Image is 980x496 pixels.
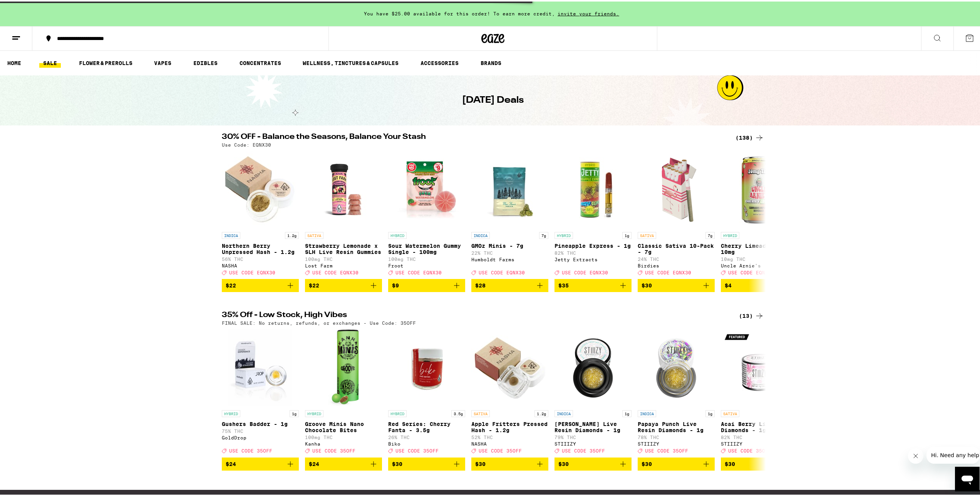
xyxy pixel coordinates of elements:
[721,230,739,237] p: HYBRID
[534,409,548,416] p: 1.2g
[222,230,240,237] p: INDICA
[721,433,798,438] p: 82% THC
[462,92,524,105] h1: [DATE] Deals
[955,465,980,490] iframe: Button to launch messaging window
[479,269,525,274] span: USE CODE EQNX30
[554,433,632,438] p: 79% THC
[312,447,355,452] span: USE CODE 35OFF
[222,241,299,254] p: Northern Berry Unpressed Hash - 1.2g
[721,419,798,432] p: Acai Berry Live Resin Diamonds - 1g
[638,150,715,277] a: Open page for Classic Sativa 10-Pack - 7g from Birdies
[388,230,407,237] p: HYBRID
[477,57,505,66] a: BRANDS
[228,328,292,405] img: GoldDrop - Gushers Badder - 1g
[926,445,980,462] iframe: Message from company
[725,281,732,287] span: $4
[638,277,715,291] button: Add to bag
[721,440,798,445] div: STIIIZY
[721,328,798,456] a: Open page for Acai Berry Live Resin Diamonds - 1g from STIIIZY
[222,328,299,456] a: Open page for Gushers Badder - 1g from GoldDrop
[554,456,632,469] button: Add to bag
[388,419,465,432] p: Red Series: Cherry Fanta - 3.5g
[75,57,136,66] a: FLOWER & PREROLLS
[728,269,774,274] span: USE CODE EQNX30
[388,150,465,227] img: Froot - Sour Watermelon Gummy Single - 100mg
[305,419,382,432] p: Groove Minis Nano Chocolate Bites
[3,57,25,66] a: HOME
[622,230,632,237] p: 1g
[558,459,569,466] span: $30
[388,456,465,469] button: Add to bag
[222,419,299,426] p: Gushers Badder - 1g
[705,230,715,237] p: 7g
[721,241,798,254] p: Cherry Limeade 7.5oz - 10mg
[305,328,382,456] a: Open page for Groove Minis Nano Chocolate Bites from Kanha
[554,150,632,227] img: Jetty Extracts - Pineapple Express - 1g
[305,433,382,438] p: 100mg THC
[638,262,715,267] div: Birdies
[475,459,486,466] span: $30
[222,310,726,319] h2: 35% Off - Low Stock, High Vibes
[222,262,299,267] div: NASHA
[562,269,608,274] span: USE CODE EQNX30
[471,328,548,456] a: Open page for Apple Fritters Pressed Hash - 1.2g from NASHA
[388,409,407,416] p: HYBRID
[638,255,715,260] p: 24% THC
[554,256,632,261] div: Jetty Extracts
[388,262,465,267] div: Froot
[721,262,798,267] div: Uncle Arnie's
[285,230,299,237] p: 1.2g
[388,433,465,438] p: 26% THC
[222,427,299,432] p: 75% THC
[638,433,715,438] p: 78% THC
[554,419,632,432] p: [PERSON_NAME] Live Resin Diamonds - 1g
[471,328,548,405] img: NASHA - Apple Fritters Pressed Hash - 1.2g
[554,328,632,405] img: STIIIZY - Mochi Gelato Live Resin Diamonds - 1g
[388,150,465,277] a: Open page for Sour Watermelon Gummy Single - 100mg from Froot
[305,456,382,469] button: Add to bag
[471,249,548,254] p: 22% THC
[388,277,465,291] button: Add to bag
[388,328,465,456] a: Open page for Red Series: Cherry Fanta - 3.5g from Biko
[222,434,299,439] div: GoldDrop
[638,328,715,405] img: STIIIZY - Papaya Punch Live Resin Diamonds - 1g
[305,241,382,254] p: Strawberry Lemonade x SLH Live Resin Gummies
[471,409,490,416] p: SATIVA
[471,277,548,291] button: Add to bag
[638,419,715,432] p: Papaya Punch Live Resin Diamonds - 1g
[222,456,299,469] button: Add to bag
[638,456,715,469] button: Add to bag
[417,57,462,66] a: ACCESSORIES
[471,256,548,261] div: Humboldt Farms
[475,281,486,287] span: $28
[395,269,442,274] span: USE CODE EQNX30
[222,150,299,227] img: NASHA - Northern Berry Unpressed Hash - 1.2g
[222,319,416,324] p: FINAL SALE: No returns, refunds, or exchanges - Use Code: 35OFF
[471,230,490,237] p: INDICA
[305,255,382,260] p: 100mg THC
[305,230,323,237] p: SATIVA
[721,456,798,469] button: Add to bag
[229,269,275,274] span: USE CODE EQNX30
[735,132,764,141] a: (138)
[388,328,465,405] img: Biko - Red Series: Cherry Fanta - 3.5g
[721,150,798,227] img: Uncle Arnie's - Cherry Limeade 7.5oz - 10mg
[305,150,382,277] a: Open page for Strawberry Lemonade x SLH Live Resin Gummies from Lost Farm
[721,255,798,260] p: 10mg THC
[555,10,622,15] span: invite your friends.
[739,310,764,319] a: (13)
[471,241,548,247] p: GMOz Minis - 7g
[39,57,61,66] a: SALE
[554,249,632,254] p: 82% THC
[222,255,299,260] p: 56% THC
[150,57,175,66] a: VAPES
[721,150,798,277] a: Open page for Cherry Limeade 7.5oz - 10mg from Uncle Arnie's
[721,409,739,416] p: SATIVA
[721,277,798,291] button: Add to bag
[309,459,319,466] span: $24
[305,277,382,291] button: Add to bag
[638,230,656,237] p: SATIVA
[222,132,726,141] h2: 30% OFF - Balance the Seasons, Balance Your Stash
